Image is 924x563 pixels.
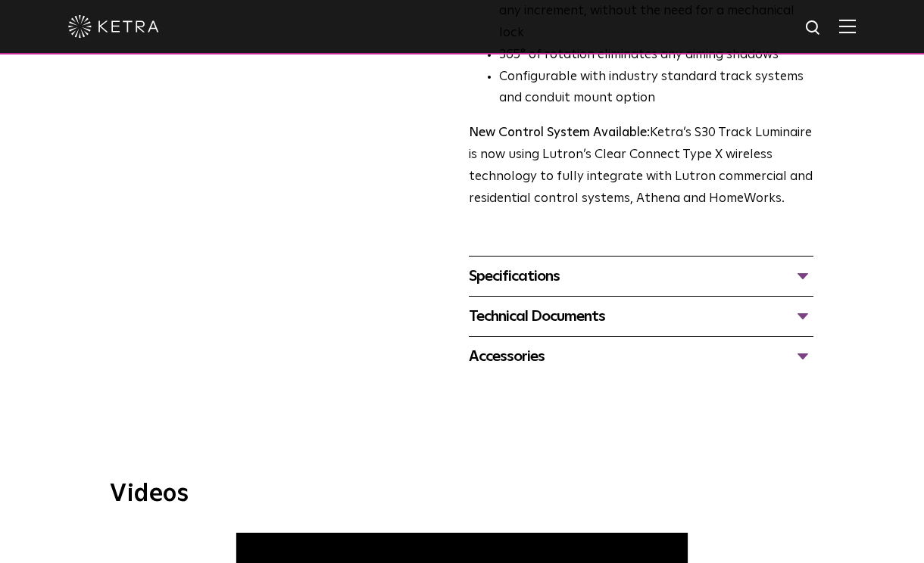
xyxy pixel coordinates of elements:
div: Specifications [469,264,813,288]
strong: New Control System Available: [469,126,650,139]
img: search icon [804,19,823,38]
p: Ketra’s S30 Track Luminaire is now using Lutron’s Clear Connect Type X wireless technology to ful... [469,123,813,210]
img: Hamburger%20Nav.svg [839,19,856,33]
li: Configurable with industry standard track systems and conduit mount option [499,67,813,110]
div: Accessories [469,344,813,369]
div: Technical Documents [469,304,813,328]
img: ketra-logo-2019-white [68,15,159,38]
li: 365° of rotation eliminates any aiming shadows [499,45,813,67]
h3: Videos [110,482,814,506]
